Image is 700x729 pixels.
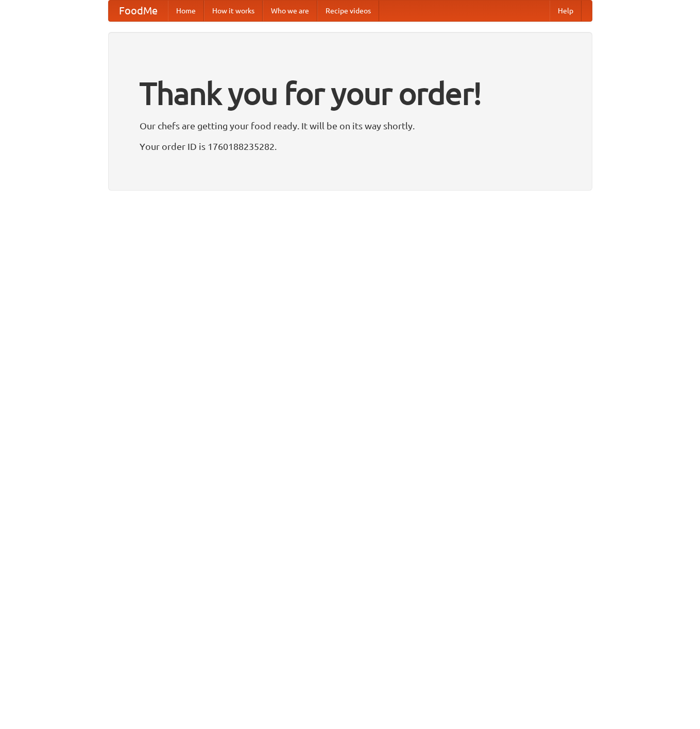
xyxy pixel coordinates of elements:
p: Our chefs are getting your food ready. It will be on its way shortly. [140,118,561,133]
a: How it works [204,1,263,21]
a: Home [168,1,204,21]
h1: Thank you for your order! [140,69,561,118]
p: Your order ID is 1760188235282. [140,139,561,154]
a: FoodMe [109,1,168,21]
a: Help [550,1,582,21]
a: Who we are [263,1,317,21]
a: Recipe videos [317,1,379,21]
